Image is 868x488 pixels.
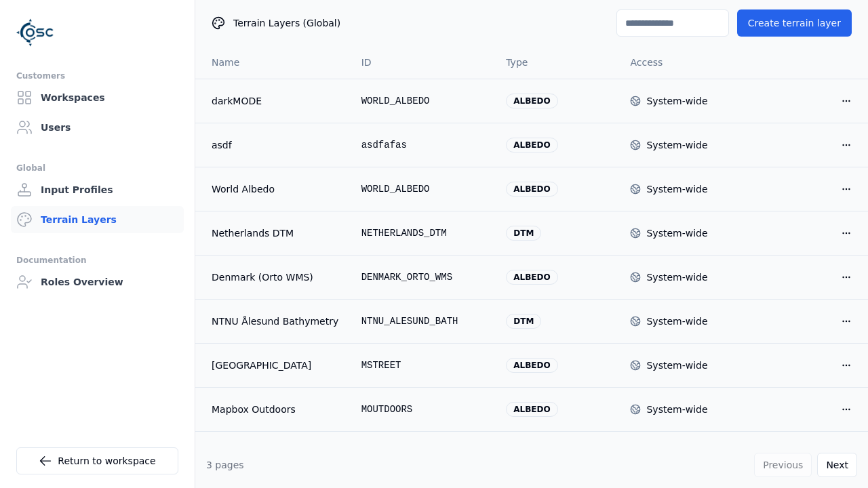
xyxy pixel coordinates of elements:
img: Logo [16,14,54,52]
div: asdfafas [361,138,485,152]
th: Type [495,46,619,79]
div: MSTREET [361,359,485,372]
a: Mapbox Outdoors [212,403,340,416]
div: NETHERLANDS_DTM [361,226,485,240]
div: albedo [506,138,557,152]
div: System-wide [646,226,707,240]
div: Customers [16,68,178,84]
th: Access [619,46,743,79]
div: System-wide [646,359,707,372]
a: Workspaces [11,84,184,111]
a: Denmark (Orto WMS) [212,270,340,284]
div: System-wide [646,270,707,284]
a: Terrain Layers [11,206,184,233]
a: asdf [212,138,340,152]
button: Next [817,453,857,477]
a: Return to workspace [16,447,178,474]
div: System-wide [646,403,707,416]
span: Terrain Layers (Global) [233,16,340,30]
a: World Albedo [212,182,340,196]
div: MOUTDOORS [361,403,485,416]
div: albedo [506,182,557,197]
div: DENMARK_ORTO_WMS [361,270,485,284]
div: System-wide [646,138,707,152]
span: 3 pages [206,460,244,470]
div: dtm [506,314,541,329]
div: System-wide [646,94,707,108]
a: Roles Overview [11,268,184,296]
a: Netherlands DTM [212,226,340,240]
div: dtm [506,226,541,241]
button: Create terrain layer [737,9,852,37]
div: System-wide [646,182,707,196]
th: ID [351,46,496,79]
div: WORLD_ALBEDO [361,94,485,108]
div: albedo [506,402,557,417]
div: albedo [506,358,557,373]
a: Input Profiles [11,176,184,203]
div: Global [16,160,178,176]
a: Users [11,114,184,141]
a: [GEOGRAPHIC_DATA] [212,359,340,372]
div: NTNU_ALESUND_BATH [361,314,485,328]
a: darkMODE [212,94,340,108]
th: Name [195,46,351,79]
div: WORLD_ALBEDO [361,182,485,196]
a: NTNU Ålesund Bathymetry [212,314,340,328]
div: albedo [506,270,557,285]
div: albedo [506,94,557,108]
div: System-wide [646,314,707,328]
div: Documentation [16,252,178,268]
